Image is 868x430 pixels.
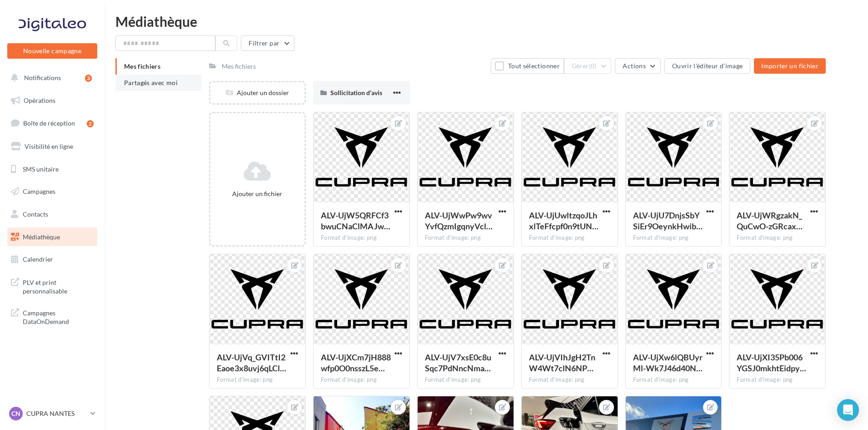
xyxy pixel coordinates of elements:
div: Format d'image: png [633,376,714,384]
span: Mes fichiers [124,62,160,70]
a: Campagnes [5,182,99,201]
div: Format d'image: png [737,376,818,384]
div: Format d'image: png [321,234,402,242]
button: Gérer(0) [564,58,612,74]
a: Médiathèque [5,228,99,247]
span: ALV-UjWRgzakN_QuCwO-zGRcax8Smf4WJO4QU89WhDL1iU03bf3SoRD8 [737,210,803,231]
button: Actions [615,58,660,74]
a: PLV et print personnalisable [5,273,99,299]
div: Médiathèque [115,15,857,28]
a: CN CUPRA NANTES [7,405,97,422]
div: Format d'image: png [737,234,818,242]
span: Importer un fichier [761,62,818,70]
span: Boîte de réception [23,119,75,127]
div: Format d'image: png [529,234,610,242]
span: SMS unitaire [23,165,59,172]
div: Ajouter un dossier [210,88,304,97]
a: Opérations [5,91,99,110]
span: ALV-UjU7DnjsSbYSiEr9OeynkHwibraDIZfopLwICWgB1zWtfqsG7H6J [633,210,703,231]
span: Calendrier [23,255,53,263]
div: Format d'image: png [633,234,714,242]
span: (0) [589,62,597,70]
span: ALV-UjXw6lQBUyrMl-Wk7J46d40NTKbzlb_M7gG-b32UZkXKSp68NYSB [633,352,703,373]
span: Opérations [24,96,55,104]
span: Campagnes [23,187,55,195]
div: 2 [87,120,94,127]
span: Actions [623,62,645,70]
span: ALV-UjXCm7jH888wfp0O0nsszL5efOP07KLid5ZB9_UXX9pp74FQimQ3 [321,352,391,373]
a: Campagnes DataOnDemand [5,303,99,330]
div: Format d'image: png [321,376,402,384]
span: ALV-UjUwltzqoJLhxlTeFfcpf0n9tUNluT3UMcWS7DTbl8hnufz0G5g8 [529,210,599,231]
button: Notifications 3 [5,68,95,87]
a: Calendrier [5,250,99,269]
span: ALV-UjWwPw9wvYvfQzmIgqnyVclBnbPgvwQ8JI2NLBc8zuMusWXNdR1a [425,210,493,231]
div: Format d'image: png [425,376,506,384]
p: CUPRA NANTES [26,409,87,418]
span: Visibilité en ligne [25,142,73,150]
div: Format d'image: png [425,234,506,242]
div: Format d'image: png [217,376,298,384]
div: 3 [85,75,92,82]
span: CN [11,409,20,418]
span: ALV-UjXI35Pb006YGSJ0mkhtEidpyMyeWzJlWUYcTRmkDS9H0Q-mQdKX [737,352,806,373]
span: PLV et print personnalisable [23,276,94,296]
span: Contacts [23,210,48,218]
button: Importer un fichier [754,58,826,74]
a: Visibilité en ligne [5,137,99,156]
a: SMS unitaire [5,160,99,179]
div: Mes fichiers [222,62,256,71]
a: Contacts [5,205,99,224]
div: Ajouter un fichier [214,189,301,198]
span: Médiathèque [23,233,60,241]
span: ALV-UjVq_GVITtI2Eaoe3x8uvj6qLClmFDRQD66vZv4x8J7Q1SCbYaKi [217,352,286,373]
span: ALV-UjVIhJgH2TnW4Wt7clN6NPM99LubsCN8575cNPoSgTvCLLBDszlF [529,352,595,373]
span: Partagés avec moi [124,79,178,86]
button: Filtrer par [241,35,294,51]
button: Ouvrir l'éditeur d'image [664,58,750,74]
span: Sollicitation d'avis [330,89,382,96]
button: Nouvelle campagne [7,43,97,59]
span: ALV-UjV7xsE0c8uSqc7PdNncNmaZOnDBrE_7xvus3gkkwsr7bp_NRjsq [425,352,491,373]
a: Boîte de réception2 [5,113,99,133]
div: Format d'image: png [529,376,610,384]
button: Tout sélectionner [491,58,564,74]
span: Campagnes DataOnDemand [23,307,94,326]
span: Notifications [24,74,61,81]
span: ALV-UjW5QRFCf3bwuCNaClMAJw1g7FTA7Xhyv7VJfyBtQ2DlcFPjq7cL [321,210,390,231]
div: Open Intercom Messenger [837,399,859,421]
